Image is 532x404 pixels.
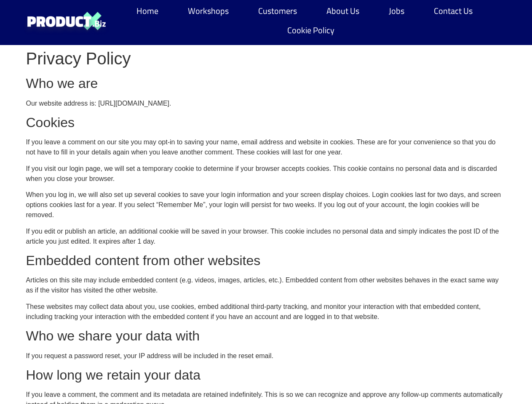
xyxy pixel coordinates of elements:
[128,1,167,21] a: Home
[279,21,343,40] a: Cookie Policy
[26,367,506,383] h2: How long we retain your data
[26,226,506,247] p: If you edit or publish an article, an additional cookie will be saved in your browser. This cooki...
[425,1,481,21] a: Contact Us
[26,164,506,184] p: If you visit our login page, we will set a temporary cookie to determine if your browser accepts ...
[26,114,506,130] h2: Cookies
[26,190,506,220] p: When you log in, we will also set up several cookies to save your login information and your scre...
[26,48,506,69] h1: Privacy Policy
[179,1,237,21] a: Workshops
[26,351,506,361] p: If you request a password reset, your IP address will be included in the reset email.
[116,1,499,40] nav: Menu
[26,137,506,157] p: If you leave a comment on our site you may opt-in to saving your name, email address and website ...
[26,275,506,295] p: Articles on this site may include embedded content (e.g. videos, images, articles, etc.). Embedde...
[26,328,506,344] h2: Who we share your data with
[26,98,506,109] p: Our website address is: [URL][DOMAIN_NAME].
[380,1,413,21] a: Jobs
[26,302,506,322] p: These websites may collect data about you, use cookies, embed additional third-party tracking, an...
[250,1,305,21] a: Customers
[26,252,506,268] h2: Embedded content from other websites
[318,1,368,21] a: About Us
[26,75,506,91] h2: Who we are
